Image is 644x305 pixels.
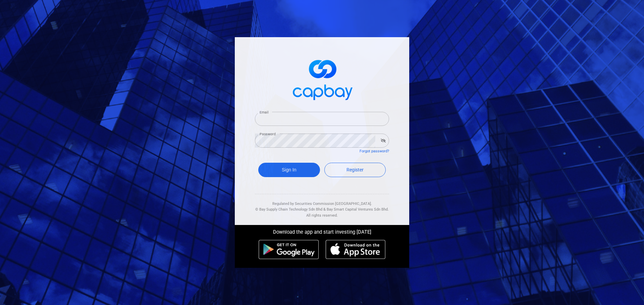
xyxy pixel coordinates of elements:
div: Download the app and start investing [DATE] [230,225,414,236]
span: Bay Smart Capital Ventures Sdn Bhd. [327,207,389,212]
span: Register [346,167,364,172]
img: logo [288,54,356,104]
img: android [259,240,319,259]
a: Register [324,163,386,177]
a: Forgot password? [360,149,389,153]
span: © Bay Supply Chain Technology Sdn Bhd [255,207,322,212]
label: Password [260,132,276,137]
button: Sign In [258,163,320,177]
div: Regulated by Securities Commission [GEOGRAPHIC_DATA]. & All rights reserved. [255,194,389,219]
img: ios [326,240,385,259]
label: Email [260,110,268,115]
